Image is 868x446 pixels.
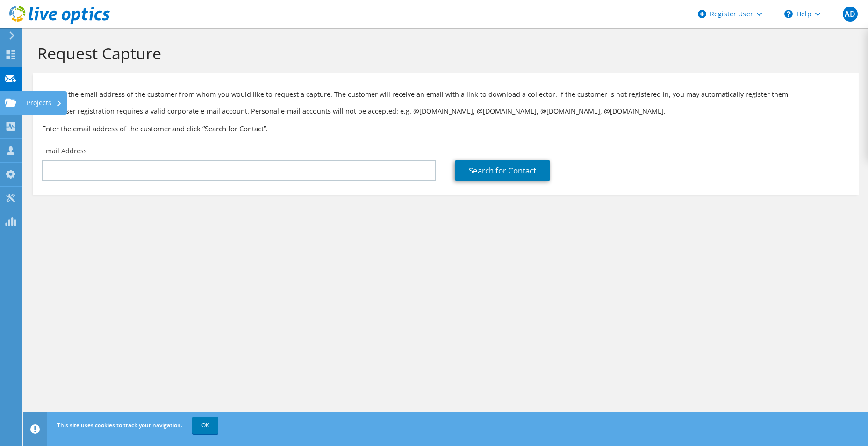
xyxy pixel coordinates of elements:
a: OK [192,417,218,434]
h1: Request Capture [37,43,849,63]
span: AD [843,7,858,22]
label: Email Address [42,146,87,156]
p: Note: User registration requires a valid corporate e-mail account. Personal e-mail accounts will ... [42,106,849,116]
span: This site uses cookies to track your navigation. [57,421,182,429]
svg: \n [784,10,793,18]
p: Provide the email address of the customer from whom you would like to request a capture. The cust... [42,89,849,100]
h3: Enter the email address of the customer and click “Search for Contact”. [42,123,849,134]
a: Search for Contact [455,160,550,181]
div: Projects [22,91,67,115]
